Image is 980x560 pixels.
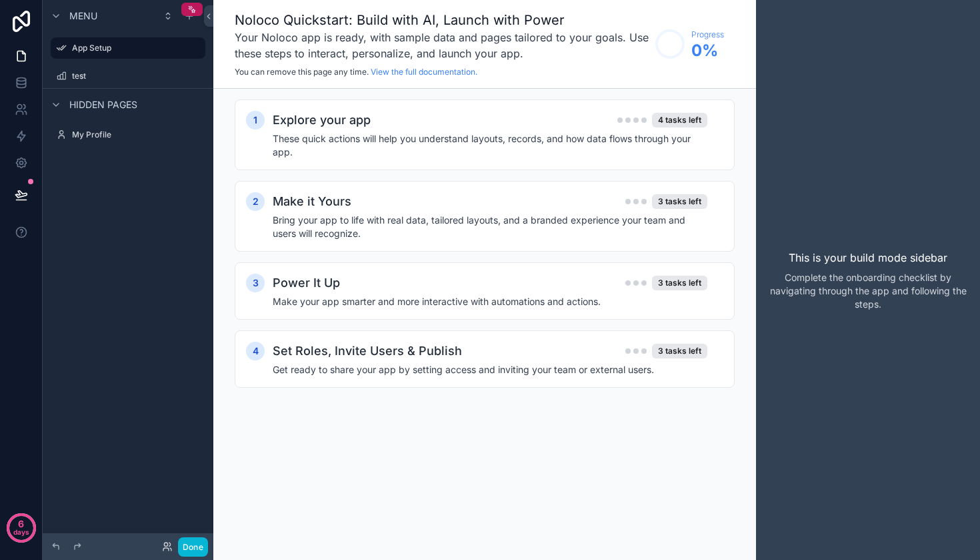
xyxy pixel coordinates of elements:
h2: Set Roles, Invite Users & Publish [273,342,462,360]
p: Complete the onboarding checklist by navigating through the app and following the steps. [767,271,969,311]
div: 4 [246,342,265,360]
button: Done [178,537,208,557]
h4: Bring your app to life with real data, tailored layouts, and a branded experience your team and u... [273,214,707,240]
div: 2 [246,192,265,211]
div: 3 tasks left [652,344,707,358]
h4: Make your app smarter and more interactive with automations and actions. [273,295,707,308]
span: Menu [69,9,97,23]
a: App Setup [51,37,205,59]
span: You can remove this page any time. [235,67,369,77]
div: 1 [246,111,265,129]
div: 4 tasks left [652,113,707,127]
p: This is your build mode sidebar [789,250,947,266]
span: 0 % [691,40,724,61]
h4: Get ready to share your app by setting access and inviting your team or external users. [273,363,707,376]
span: Hidden pages [69,98,137,111]
label: App Setup [72,43,197,53]
a: My Profile [51,124,205,146]
p: 6 [18,517,24,531]
h3: Your Noloco app is ready, with sample data and pages tailored to your goals. Use these steps to i... [235,29,649,61]
a: test [51,65,205,87]
h2: Explore your app [273,111,371,129]
a: View the full documentation. [371,67,477,77]
label: My Profile [72,129,203,140]
label: test [72,71,203,81]
div: 3 tasks left [652,194,707,209]
h4: These quick actions will help you understand layouts, records, and how data flows through your app. [273,132,707,159]
p: days [13,523,29,541]
h2: Make it Yours [273,192,351,211]
div: 3 [246,274,265,292]
span: Progress [691,29,724,40]
div: 3 tasks left [652,276,707,290]
div: scrollable content [213,89,756,425]
h1: Noloco Quickstart: Build with AI, Launch with Power [235,11,649,29]
h2: Power It Up [273,274,340,292]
